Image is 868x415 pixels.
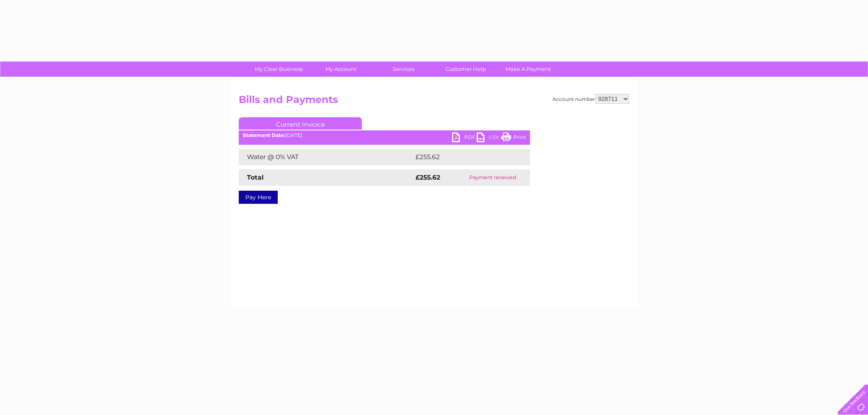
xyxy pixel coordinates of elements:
[477,132,501,144] a: CSV
[452,132,477,144] a: PDF
[239,94,629,109] h2: Bills and Payments
[307,62,375,77] a: My Account
[413,149,515,165] td: £255.62
[553,94,629,104] div: Account number
[239,191,278,204] a: Pay Here
[501,132,526,144] a: Print
[494,62,562,77] a: Make A Payment
[239,149,413,165] td: Water @ 0% VAT
[416,173,440,181] strong: £255.62
[247,173,264,181] strong: Total
[239,132,530,138] div: [DATE]
[245,62,313,77] a: My Clear Business
[370,62,437,77] a: Services
[239,117,362,130] a: Current Invoice
[455,169,530,186] td: Payment received
[243,132,285,138] b: Statement Date:
[432,62,500,77] a: Customer Help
